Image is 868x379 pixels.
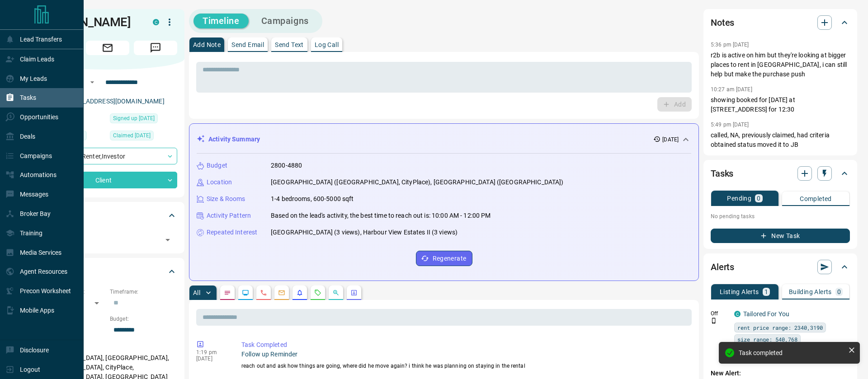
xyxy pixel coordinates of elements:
[208,135,260,144] p: Activity Summary
[800,196,832,202] p: Completed
[271,211,491,220] p: Based on the lead's activity, the best time to reach out is: 10:00 AM - 12:00 PM
[134,41,177,55] span: Message
[241,362,688,370] p: reach out and ask how things are going, where did he move again? i think he was planning on stayi...
[764,289,768,295] p: 1
[271,178,563,187] p: [GEOGRAPHIC_DATA] ([GEOGRAPHIC_DATA], CityPlace), [GEOGRAPHIC_DATA] ([GEOGRAPHIC_DATA])
[193,14,249,28] button: Timeline
[224,289,231,296] svg: Notes
[86,41,129,55] span: Email
[207,228,257,237] p: Repeated Interest
[271,161,302,170] p: 2800-4880
[734,311,741,317] div: condos.ca
[711,210,850,223] p: No pending tasks
[207,194,245,204] p: Size & Rooms
[278,289,285,296] svg: Emails
[113,114,155,123] span: Signed up [DATE]
[332,289,340,296] svg: Opportunities
[737,323,823,332] span: rent price range: 2340,3190
[207,211,251,220] p: Activity Pattern
[38,342,177,351] p: Areas Searched:
[711,131,850,150] p: called, NA, previously claimed, had criteria obtained status moved it to JB
[252,14,318,28] button: Campaigns
[416,251,472,266] button: Regenerate
[711,256,850,278] div: Alerts
[711,42,749,48] p: 5:36 pm [DATE]
[260,289,267,296] svg: Calls
[197,131,691,148] div: Activity Summary[DATE]
[711,12,850,33] div: Notes
[737,335,797,344] span: size range: 540,768
[711,15,734,30] h2: Notes
[711,95,850,114] p: showing booked for [DATE] at [STREET_ADDRESS] for 12:30
[296,289,303,296] svg: Listing Alerts
[711,122,749,128] p: 5:49 pm [DATE]
[711,163,850,184] div: Tasks
[62,98,165,105] a: [EMAIL_ADDRESS][DOMAIN_NAME]
[757,195,760,201] p: 0
[38,261,177,282] div: Criteria
[350,289,358,296] svg: Agent Actions
[743,310,789,318] a: Tailored For You
[711,369,850,378] p: New Alert:
[193,290,200,296] p: All
[161,234,174,246] button: Open
[207,161,227,170] p: Budget
[720,289,759,295] p: Listing Alerts
[113,131,151,140] span: Claimed [DATE]
[193,42,221,48] p: Add Note
[271,194,354,204] p: 1-4 bedrooms, 600-5000 sqft
[711,309,729,318] p: Off
[196,349,228,356] p: 1:19 pm
[789,289,832,295] p: Building Alerts
[196,356,228,362] p: [DATE]
[110,131,177,143] div: Wed Aug 23 2023
[242,289,249,296] svg: Lead Browsing Activity
[711,86,752,93] p: 10:27 am [DATE]
[711,166,733,181] h2: Tasks
[315,42,339,48] p: Log Call
[275,42,304,48] p: Send Text
[110,288,177,296] p: Timeframe:
[38,205,177,226] div: Tags
[271,228,458,237] p: [GEOGRAPHIC_DATA] (3 views), Harbour View Estates II (3 views)
[662,136,679,144] p: [DATE]
[241,350,688,359] p: Follow up Reminder
[38,15,139,29] h1: [PERSON_NAME]
[711,51,850,79] p: r2b is active on him but they're looking at bigger places to rent in [GEOGRAPHIC_DATA], i can sti...
[711,260,734,274] h2: Alerts
[837,289,841,295] p: 0
[207,178,232,187] p: Location
[87,77,98,88] button: Open
[711,318,717,324] svg: Push Notification Only
[153,19,159,25] div: condos.ca
[110,113,177,126] div: Sun Jul 22 2018
[314,289,321,296] svg: Requests
[231,42,264,48] p: Send Email
[241,340,688,350] p: Task Completed
[38,148,177,164] div: Renter , Investor
[711,229,850,243] button: New Task
[38,172,177,188] div: Client
[110,315,177,323] p: Budget:
[739,349,844,356] div: Task completed
[727,195,751,201] p: Pending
